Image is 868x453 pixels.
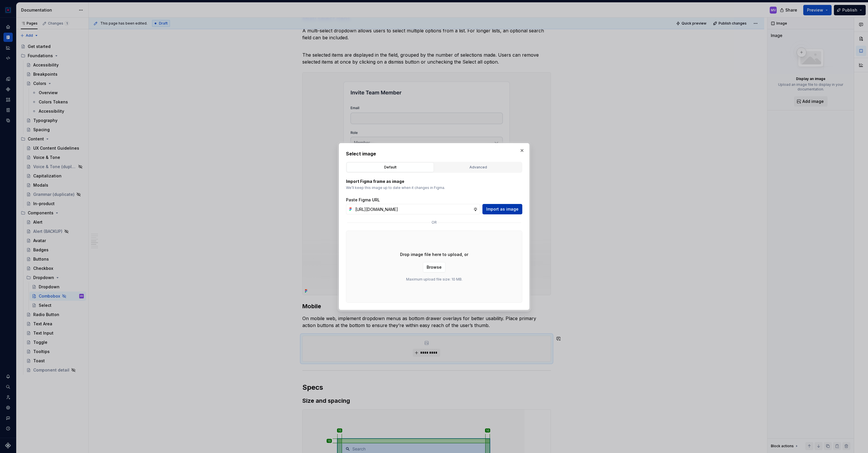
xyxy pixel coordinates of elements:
[423,262,445,272] button: Browse
[346,179,522,184] p: Import Figma frame as image
[432,220,437,225] p: or
[436,164,520,170] div: Advanced
[353,204,473,214] input: https://figma.com/file...
[346,197,380,203] label: Paste Figma URL
[486,206,519,212] span: Import as image
[349,164,432,170] div: Default
[346,150,522,157] h2: Select image
[400,252,468,257] p: Drop image file here to upload, or
[346,185,522,190] p: We’ll keep this image up to date when it changes in Figma.
[406,277,462,282] p: Maximum upload file size: 10 MB.
[482,204,522,214] button: Import as image
[427,264,442,270] span: Browse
